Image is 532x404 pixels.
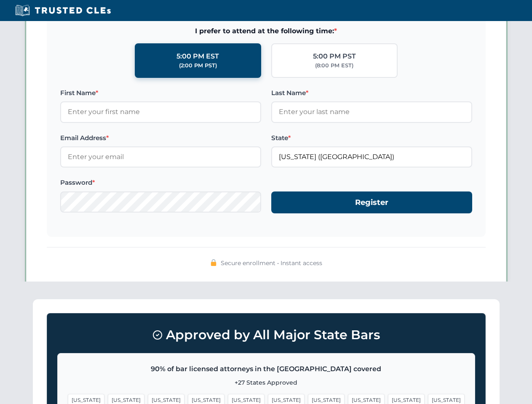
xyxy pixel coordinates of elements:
[271,101,472,122] input: Enter your last name
[179,61,217,70] div: (2:00 PM PST)
[68,364,465,375] p: 90% of bar licensed attorneys in the [GEOGRAPHIC_DATA] covered
[271,146,472,167] input: Georgia (GA)
[210,259,217,266] img: 🔒
[271,191,472,214] button: Register
[60,26,472,37] span: I prefer to attend at the following time:
[13,4,113,17] img: Trusted CLEs
[271,133,472,143] label: State
[57,324,475,346] h3: Approved by All Major State Bars
[60,178,261,188] label: Password
[313,51,356,62] div: 5:00 PM PST
[60,146,261,167] input: Enter your email
[221,258,322,268] span: Secure enrollment • Instant access
[60,101,261,122] input: Enter your first name
[60,133,261,143] label: Email Address
[176,51,219,62] div: 5:00 PM EST
[60,88,261,98] label: First Name
[68,378,465,387] p: +27 States Approved
[315,61,353,70] div: (8:00 PM EST)
[271,88,472,98] label: Last Name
